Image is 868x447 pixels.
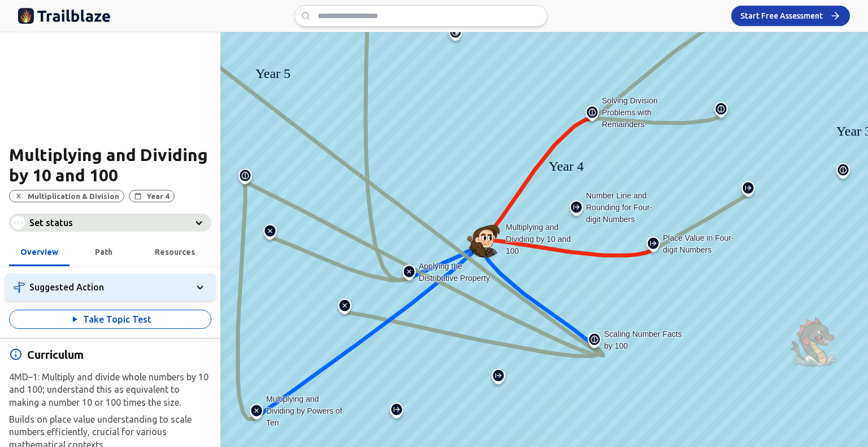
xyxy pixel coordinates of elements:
span: Set status [29,218,73,228]
img: Converting Mixed and Improper Fractions [446,25,465,45]
span: Overview [20,248,58,257]
img: Place Value with Decimals [388,402,406,423]
span: Curriculum [27,348,84,362]
img: Applying the Distributive Property [400,264,418,285]
img: Number Line and Rounding for Four-digit Numbers [567,200,585,220]
img: Exploring Factors and Multiples [336,298,354,319]
img: Multiplying and Dividing by 10 and 100 [467,222,503,258]
img: Scaling Number Facts by 100 [585,332,604,353]
img: Understanding Thousands and Hundreds [739,181,757,201]
div: Year 5 [245,63,301,84]
img: Place Value in Four-digit Numbers [644,236,662,257]
img: Trailblaze Education Logo [18,7,111,25]
img: Formal Methods for Multiplication [261,224,279,244]
span: Suggested Action [29,282,104,292]
h1: Multiplying and Dividing by 10 and 100 [9,145,211,185]
div: Year 4 [538,156,594,173]
span: Path [95,248,112,257]
img: Multiplication and Division Fact Mastery [712,102,730,122]
span: Year 4 [147,192,170,201]
button: Start Free Assessment [731,6,850,26]
img: Multiplying and Dividing by Powers of Ten [248,403,266,424]
img: Scaling Number Facts by 10 [834,163,852,183]
span: Resources [155,248,195,257]
img: Solving Division Problems with Remainders [583,105,601,125]
button: Suggested Action [5,274,216,301]
span: Multiplication & Division [28,192,119,201]
button: Take Topic Test [9,310,211,329]
button: Multiplication & Division [9,190,124,202]
button: Year 4 [129,190,175,202]
img: Applying Scaling by Fractions [236,168,254,189]
img: Understanding Decimals and Place Value [489,368,507,389]
div: Year 5 [245,63,301,80]
div: Year 4 [538,156,594,176]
